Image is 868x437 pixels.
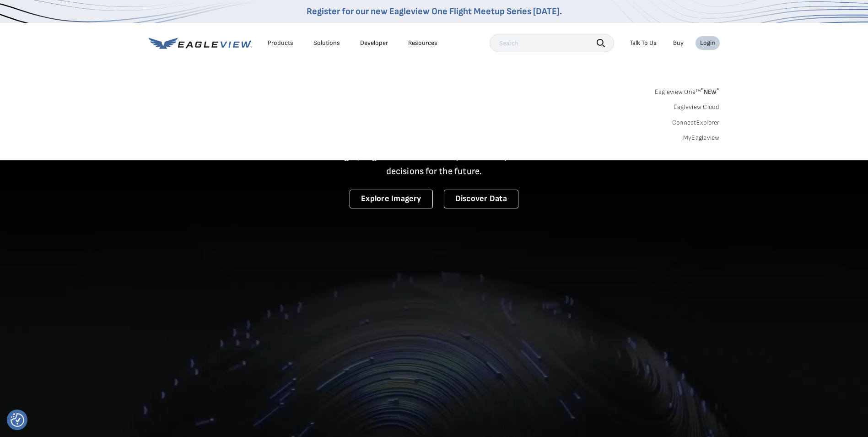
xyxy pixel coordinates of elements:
span: NEW [701,88,719,96]
a: Register for our new Eagleview One Flight Meetup Series [DATE]. [307,6,562,17]
a: Discover Data [444,190,518,208]
a: ConnectExplorer [672,119,720,127]
a: MyEagleview [683,134,720,142]
a: Eagleview Cloud [674,103,720,111]
img: Revisit consent button [11,413,24,427]
div: Solutions [313,39,340,47]
button: Consent Preferences [11,413,24,427]
div: Talk To Us [630,39,657,47]
a: Eagleview One™*NEW* [655,85,720,96]
a: Explore Imagery [350,190,433,208]
a: Developer [360,39,388,47]
div: Resources [408,39,437,47]
div: Products [268,39,293,47]
a: Buy [673,39,684,47]
div: Login [700,39,715,47]
input: Search [490,34,614,52]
